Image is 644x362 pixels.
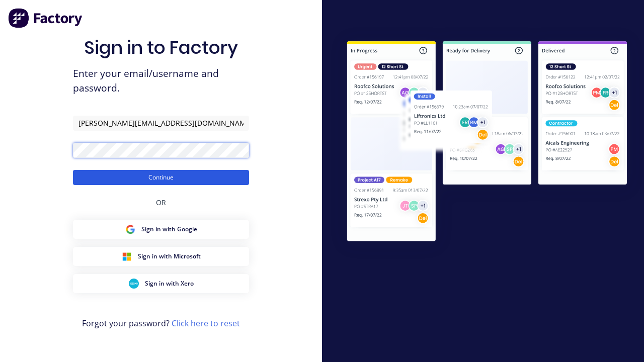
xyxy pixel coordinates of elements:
[73,247,249,266] button: Microsoft Sign inSign in with Microsoft
[330,26,644,259] img: Sign in
[145,279,194,288] span: Sign in with Xero
[73,170,249,185] button: Continue
[73,220,249,239] button: Google Sign inSign in with Google
[141,225,197,234] span: Sign in with Google
[73,274,249,293] button: Xero Sign inSign in with Xero
[73,66,249,96] span: Enter your email/username and password.
[82,317,240,329] span: Forgot your password?
[156,185,166,220] div: OR
[125,224,135,234] img: Google Sign in
[129,279,139,289] img: Xero Sign in
[122,251,132,261] img: Microsoft Sign in
[84,37,238,58] h1: Sign in to Factory
[172,318,240,329] a: Click here to reset
[8,8,84,28] img: Factory
[138,252,201,261] span: Sign in with Microsoft
[73,116,249,131] input: Email/Username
